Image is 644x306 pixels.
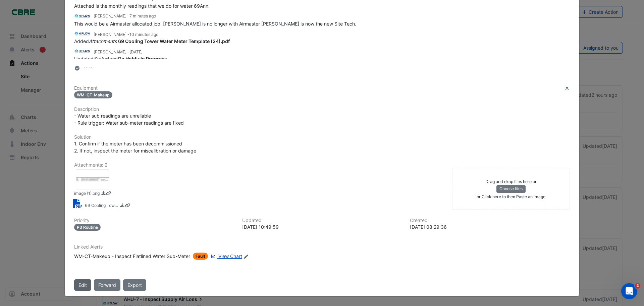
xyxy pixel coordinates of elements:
[141,56,167,61] strong: In Progress
[94,56,108,61] em: Status
[89,38,117,44] em: Attachments
[74,244,570,250] h6: Linked Alerts
[74,48,91,55] img: HiFlow
[74,12,91,20] img: HiFlow
[129,49,143,54] span: 2025-05-02 12:33:49
[94,13,156,19] small: [PERSON_NAME] -
[635,283,640,289] span: 2
[94,32,158,38] small: [PERSON_NAME] -
[118,38,230,44] strong: 69 Cooling Tower Water Meter Template (24).pdf
[74,85,570,91] h6: Equipment
[123,279,146,291] a: Export
[496,185,526,192] button: Choose files
[410,223,570,230] div: [DATE] 08:29:36
[74,91,112,98] span: WM-CT-Makeup
[118,56,136,61] strong: On Hold
[129,32,158,37] span: 2025-09-03 10:46:39
[74,30,91,38] img: HiFlow
[209,253,242,260] a: View Chart
[410,218,570,223] h6: Created
[129,13,156,18] span: 2025-09-03 10:49:20
[74,141,196,154] span: 1. Confirm if the meter has been decommissioned 2. If not, inspect the meter for miscalibration o...
[120,203,125,210] a: Download
[485,179,537,184] small: Drag and drop files here or
[74,218,234,223] h6: Priority
[74,3,210,9] span: Attached is the monthly readings that we do for water 69Ann.
[74,134,570,140] h6: Solution
[242,218,402,223] h6: Updated
[85,203,118,210] small: 69 Cooling Tower Water Meter Template (24).pdf
[106,190,111,198] a: Copy link to clipboard
[74,224,101,231] div: P3 Routine
[74,106,570,112] h6: Description
[125,203,130,210] a: Copy link to clipboard
[74,162,570,168] h6: Attachments: 2
[218,253,242,259] span: View Chart
[94,279,120,291] button: Forward
[76,169,109,189] div: image (1).png
[74,38,230,44] span: Added
[242,223,402,230] div: [DATE] 10:49:59
[74,56,167,61] span: Updated from to
[94,49,143,55] small: [PERSON_NAME] -
[74,113,184,126] span: - Water sub readings are unreliable - Rule trigger: Water sub-meter readings are fixed
[74,190,100,198] small: image (1).png
[621,283,637,299] iframe: Intercom live chat
[74,279,91,291] button: Edit
[74,21,356,27] span: This would be a Airmaster allocated job, [PERSON_NAME] is no longer with Airmaster [PERSON_NAME] ...
[477,194,545,199] small: or Click here to then Paste an image
[244,254,249,259] fa-icon: Edit Linked Alerts
[74,66,80,71] fa-layers: More
[193,253,208,260] span: Fault
[74,253,190,260] div: WM-CT-Makeup - Inspect Flatlined Water Sub-Meter
[101,190,106,198] a: Download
